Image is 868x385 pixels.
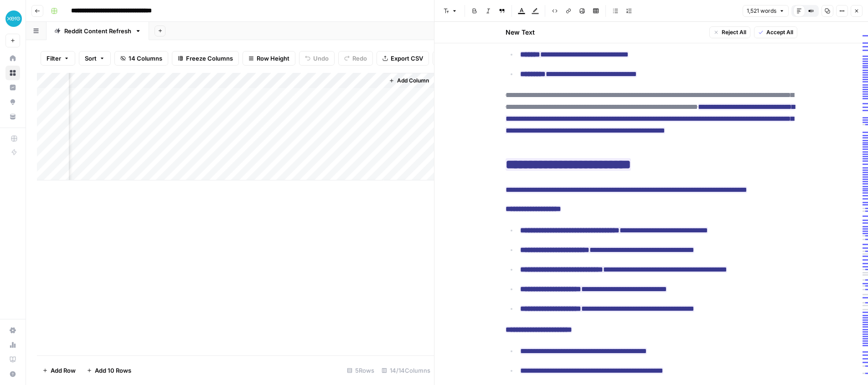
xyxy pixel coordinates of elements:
span: Row Height [257,54,289,63]
span: Freeze Columns [186,54,233,63]
span: Add Column [397,77,429,85]
span: Redo [352,54,367,63]
a: Usage [5,338,20,352]
a: Opportunities [5,95,20,109]
h2: New Text [506,28,535,37]
div: 5 Rows [343,363,378,378]
button: Redo [338,51,373,66]
a: Reddit Content Refresh [46,22,149,40]
button: Workspace: XeroOps [5,7,20,30]
button: Reject All [709,26,750,38]
span: Add 10 Rows [95,366,131,375]
button: Export CSV [377,51,429,66]
a: Learning Hub [5,352,20,367]
button: Add Column [385,75,433,87]
span: Accept All [766,28,793,36]
span: Sort [85,54,97,63]
button: Row Height [243,51,295,66]
button: 1,521 words [743,5,789,17]
button: Undo [299,51,335,66]
button: Freeze Columns [172,51,239,66]
a: Your Data [5,109,20,124]
a: Insights [5,80,20,95]
a: Home [5,51,20,66]
button: Filter [41,51,75,66]
div: Reddit Content Refresh [64,26,131,36]
button: Help + Support [5,367,20,381]
span: Export CSV [391,54,423,63]
span: 14 Columns [129,54,162,63]
button: Add Row [37,363,81,378]
span: Filter [46,54,61,63]
img: XeroOps Logo [5,10,22,27]
button: Accept All [754,26,797,38]
span: Reject All [722,28,746,36]
span: Add Row [51,366,76,375]
span: 1,521 words [747,7,776,15]
button: Sort [79,51,111,66]
button: 14 Columns [114,51,168,66]
a: Browse [5,66,20,80]
button: Add 10 Rows [81,363,137,378]
div: 14/14 Columns [378,363,434,378]
span: Undo [313,54,329,63]
a: Settings [5,323,20,338]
